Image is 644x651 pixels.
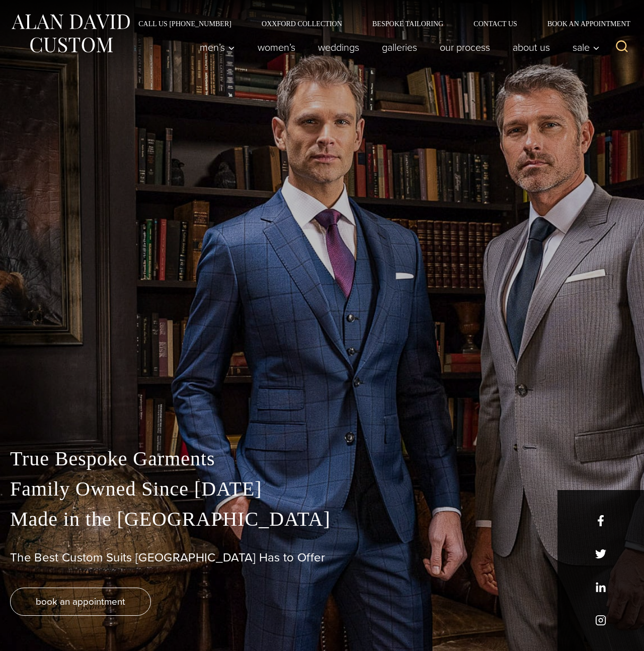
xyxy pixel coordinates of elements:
span: book an appointment [36,594,125,609]
a: Call Us [PHONE_NUMBER] [123,20,247,27]
a: Oxxford Collection [247,20,357,27]
a: book an appointment [10,588,151,616]
a: Bespoke Tailoring [357,20,458,27]
h1: The Best Custom Suits [GEOGRAPHIC_DATA] Has to Offer [10,550,634,565]
iframe: Find more information here [456,363,644,651]
nav: Primary Navigation [189,37,605,57]
p: True Bespoke Garments Family Owned Since [DATE] Made in the [GEOGRAPHIC_DATA] [10,444,634,534]
a: About Us [502,37,561,57]
span: Sale [573,42,600,52]
a: weddings [307,37,371,57]
a: Galleries [371,37,429,57]
button: View Search Form [610,35,634,59]
nav: Secondary Navigation [123,20,634,27]
a: Women’s [247,37,307,57]
span: Men’s [200,42,235,52]
a: Contact Us [458,20,532,27]
a: Our Process [429,37,502,57]
a: Book an Appointment [532,20,634,27]
img: Alan David Custom [10,11,131,56]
